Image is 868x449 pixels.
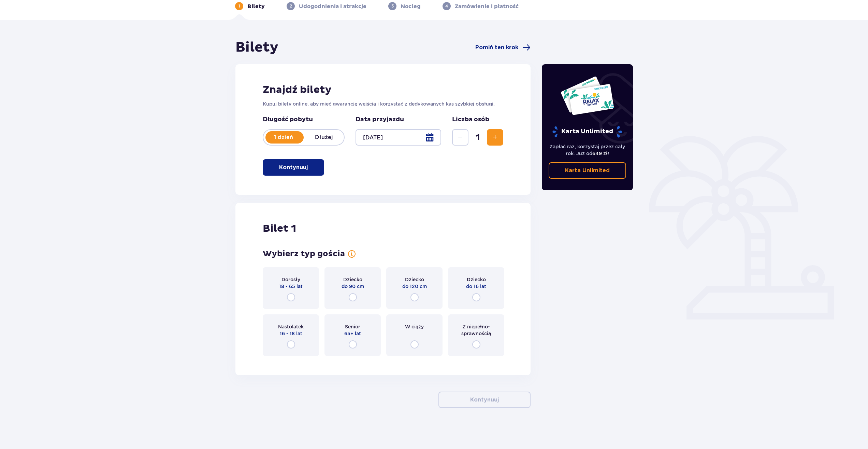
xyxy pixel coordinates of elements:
span: Pomiń ten krok [475,44,518,51]
a: Pomiń ten krok [475,43,531,52]
p: Data przyjazdu [356,115,404,124]
a: Karta Unlimited [549,162,626,179]
span: Dorosły [281,276,300,283]
h2: Znajdź bilety [263,83,503,96]
p: Zamówienie i płatność [455,3,519,10]
p: Kupuj bilety online, aby mieć gwarancję wejścia i korzystać z dedykowanych kas szybkiej obsługi. [263,100,503,107]
span: 18 - 65 lat [279,283,303,290]
p: Zapłać raz, korzystaj przez cały rok. Już od ! [549,143,626,157]
p: 4 [445,3,448,9]
span: Dziecko [467,276,486,283]
span: Dziecko [405,276,424,283]
span: Dziecko [343,276,362,283]
button: Zmniejsz [452,129,468,146]
p: Udogodnienia i atrakcje [299,3,366,10]
p: 1 dzień [263,134,304,141]
div: 4Zamówienie i płatność [443,2,519,10]
p: Karta Unlimited [552,126,623,138]
button: Kontynuuj [263,159,324,176]
span: Z niepełno­sprawnością [454,323,498,337]
span: 16 - 18 lat [280,330,302,337]
span: 649 zł [592,151,608,156]
span: Nastolatek [278,323,304,330]
p: Karta Unlimited [565,167,610,174]
div: 1Bilety [235,2,265,10]
p: Bilety [247,3,265,10]
span: 1 [470,132,486,142]
p: Długość pobytu [263,115,345,124]
p: Nocleg [401,3,421,10]
h1: Bilety [235,39,278,56]
p: Liczba osób [452,115,489,124]
span: do 120 cm [402,283,427,290]
button: Zwiększ [487,129,503,146]
span: Senior [345,323,360,330]
h3: Wybierz typ gościa [263,249,345,259]
p: 2 [290,3,292,9]
h2: Bilet 1 [263,222,296,235]
p: 1 [238,3,240,9]
button: Kontynuuj [438,392,531,408]
span: do 90 cm [342,283,364,290]
span: W ciąży [405,323,424,330]
p: 3 [391,3,394,9]
span: do 16 lat [466,283,486,290]
span: 65+ lat [344,330,361,337]
div: 2Udogodnienia i atrakcje [287,2,366,10]
p: Dłużej [304,134,344,141]
p: Kontynuuj [470,396,499,404]
p: Kontynuuj [279,164,308,171]
img: Dwie karty całoroczne do Suntago z napisem 'UNLIMITED RELAX', na białym tle z tropikalnymi liśćmi... [560,76,614,115]
div: 3Nocleg [388,2,421,10]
